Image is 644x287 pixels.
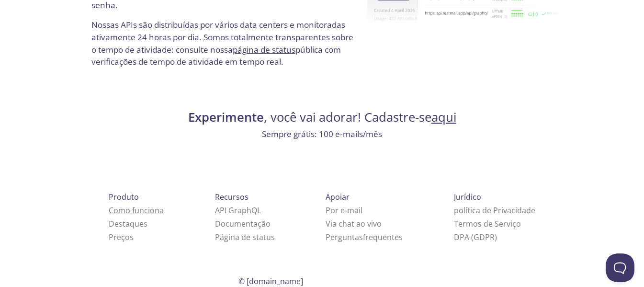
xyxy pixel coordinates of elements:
[606,253,634,282] iframe: Help Scout Beacon - Aberto
[215,218,271,229] a: Documentação
[363,232,403,242] font: frequentes
[454,232,497,242] a: DPA (GDPR)
[233,44,295,55] a: página de status
[326,192,350,202] font: Apoiar
[109,192,139,202] font: Produto
[454,205,535,216] a: política de Privacidade
[215,232,275,242] a: Página de status
[215,205,261,216] a: API GraphQL
[326,218,382,229] font: Via chat ao vivo
[326,232,363,242] font: Perguntas
[109,205,164,216] a: Como funciona
[431,109,456,126] a: aqui
[238,276,303,287] font: © [DOMAIN_NAME]
[326,205,362,216] font: Por e-mail
[454,218,521,229] a: Termos de Serviço
[109,218,147,229] a: Destaques
[91,19,353,55] font: Nossas APIs são distribuídas por vários data centers e monitoradas ativamente 24 horas por dia. S...
[109,232,134,242] a: Preços
[262,128,382,139] font: Sempre grátis: 100 e-mails/mês
[215,192,249,202] font: Recursos
[454,192,481,202] font: Jurídico
[188,109,264,126] font: Experimente
[264,109,431,126] font: , você vai adorar! Cadastre-se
